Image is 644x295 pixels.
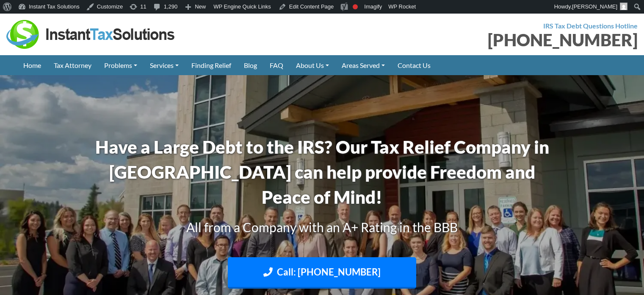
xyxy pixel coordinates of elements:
a: Contact Us [391,55,437,75]
a: Call: [PHONE_NUMBER] [228,257,416,289]
a: Instant Tax Solutions Logo [6,29,176,37]
a: Problems [98,55,144,75]
a: Tax Attorney [47,55,98,75]
h3: All from a Company with an A+ Rating in the BBB [87,218,557,236]
a: Home [17,55,47,75]
a: About Us [290,55,335,75]
h1: Have a Large Debt to the IRS? Our Tax Relief Company in [GEOGRAPHIC_DATA] can help provide Freedo... [87,135,557,209]
strong: IRS Tax Debt Questions Hotline [543,22,638,30]
div: [PHONE_NUMBER] [329,31,638,48]
span: [PERSON_NAME] [572,3,617,10]
a: Services [144,55,185,75]
img: Instant Tax Solutions Logo [6,20,176,49]
a: Finding Relief [185,55,238,75]
a: FAQ [263,55,290,75]
div: Focus keyphrase not set [353,4,358,9]
a: Areas Served [335,55,391,75]
a: Blog [238,55,263,75]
